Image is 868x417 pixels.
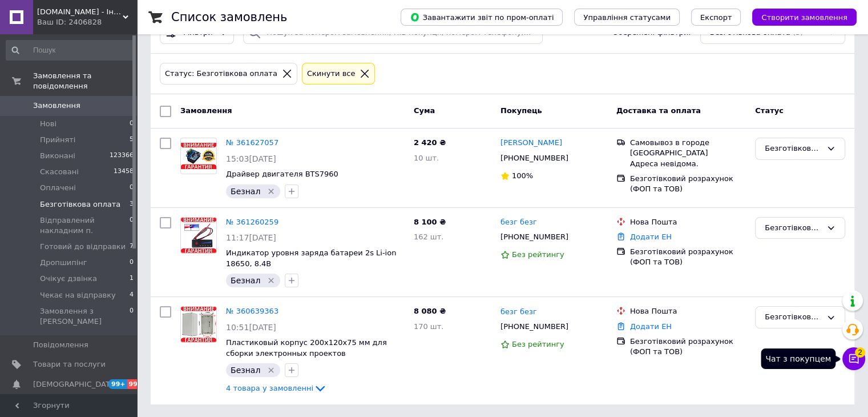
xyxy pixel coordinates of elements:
button: Управління статусами [574,9,680,26]
img: Фото товару [181,307,216,342]
span: 99+ [127,379,146,389]
button: Завантажити звіт по пром-оплаті [401,9,563,26]
a: Фото товару [180,306,217,343]
div: Безготівкова оплата [765,311,822,323]
span: 0 [130,306,134,327]
span: Безготівкова оплата [40,199,120,210]
span: 3 [130,199,134,210]
input: Пошук [6,40,135,61]
div: Безготівковий розрахунок (ФОП та ТОВ) [630,247,746,267]
span: Виконані [40,151,75,161]
span: Скасовані [40,167,79,177]
a: Створити замовлення [741,13,857,21]
div: Самовывоз в городе [GEOGRAPHIC_DATA] [630,138,746,158]
div: Ваш ID: 2406828 [37,17,137,27]
span: 0 [130,183,134,193]
span: Безнал [231,187,260,196]
span: Відправлений накладним п. [40,215,130,236]
span: Замовлення [180,106,232,115]
span: 7 [130,242,134,252]
span: Замовлення [33,101,80,111]
div: Cкинути все [305,68,358,80]
span: Замовлення та повідомлення [33,71,137,91]
div: Чат з покупцем [761,348,835,369]
img: Фото товару [181,143,216,170]
span: Доставка та оплата [616,106,701,115]
span: Покупець [500,106,542,115]
div: Безготівковий розрахунок (ФОП та ТОВ) [630,174,746,194]
span: 162 шт. [414,232,444,241]
span: Нові [40,119,56,129]
a: № 361627057 [226,138,278,147]
span: 2 [855,347,865,358]
div: Статус: Безготівкова оплата [163,68,280,80]
span: Дропшипінг [40,258,87,268]
a: Фото товару [180,138,217,174]
span: Чекає на відправку [40,290,116,300]
span: Оплачені [40,183,76,193]
span: 0 [130,258,134,268]
span: [DEMOGRAPHIC_DATA] [33,379,118,390]
span: [PHONE_NUMBER] [500,322,568,331]
span: Повідомлення [33,340,88,350]
div: Безготівкова оплата [765,222,822,234]
span: Безнал [231,366,260,375]
span: 99+ [108,379,127,389]
a: № 361260259 [226,218,278,226]
div: Безготівкова оплата [765,143,822,155]
a: безг безг [500,217,537,228]
span: 2 420 ₴ [414,138,446,147]
a: 4 товара у замовленні [226,384,327,392]
svg: Видалити мітку [267,366,276,375]
a: [PERSON_NAME] [500,138,562,149]
span: 13458 [114,167,134,177]
a: Пластиковый корпус 200x120x75 мм для сборки электронных проектов [226,338,387,358]
button: Експорт [691,9,741,26]
span: Без рейтингу [512,250,564,259]
a: № 360639363 [226,307,278,315]
a: Додати ЕН [630,232,672,241]
span: Експорт [700,13,732,22]
span: Управління статусами [583,13,671,22]
div: Нова Пошта [630,306,746,316]
span: Замовлення з [PERSON_NAME] [40,306,130,327]
a: Фото товару [180,217,217,254]
span: FreeBuy.in.ua - Інтернет-магазин [37,7,123,17]
svg: Видалити мітку [267,276,276,285]
span: Готовий до відправки [40,242,126,252]
span: 123366 [110,151,134,161]
span: 11:17[DATE] [226,233,276,242]
span: 4 [130,290,134,300]
span: Без рейтингу [512,340,564,348]
span: 15:03[DATE] [226,154,276,163]
a: безг безг [500,307,537,318]
span: 10 шт. [414,154,439,162]
span: 10:51[DATE] [226,323,276,332]
span: 100% [512,171,533,180]
span: Прийняті [40,135,75,145]
span: 4 товара у замовленні [226,384,313,392]
span: Очікує дзвінка [40,274,97,284]
div: Нова Пошта [630,217,746,227]
button: Чат з покупцем2 [842,347,865,370]
svg: Видалити мітку [267,187,276,196]
span: [PHONE_NUMBER] [500,232,568,241]
a: Индикатор уровня заряда батареи 2s Li-ion 18650, 8.4В [226,248,396,268]
span: 8 100 ₴ [414,218,446,226]
span: 0 [130,215,134,236]
span: Створити замовлення [761,13,847,22]
a: Драйвер двигателя BTS7960 [226,170,338,178]
span: Завантажити звіт по пром-оплаті [410,12,554,22]
span: Товари та послуги [33,359,106,370]
span: 0 [130,119,134,129]
span: 170 шт. [414,322,444,331]
div: Адреса невідома. [630,159,746,169]
span: Безнал [231,276,260,285]
span: 1 [130,274,134,284]
img: Фото товару [181,218,216,253]
span: 8 080 ₴ [414,307,446,315]
span: Статус [755,106,784,115]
